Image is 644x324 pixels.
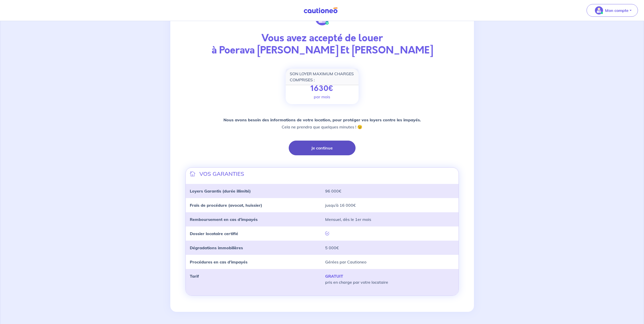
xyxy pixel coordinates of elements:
[190,274,199,279] strong: Tarif
[310,84,334,93] p: 1630
[286,69,359,85] div: SON LOYER MAXIMUM CHARGES COMPRISES :
[223,117,421,122] strong: Nous avons besoin des informations de votre location, pour protéger vos loyers contre les impayés.
[587,4,638,17] button: illu_account_valid_menu.svgMon compte
[190,245,243,250] strong: Dégradations immobilières
[190,231,238,236] strong: Dossier locataire certifié
[190,188,251,194] strong: Loyers Garantis (durée illimité)
[190,203,262,208] strong: Frais de procédure (avocat, huissier)
[289,141,356,155] button: Je continue
[605,7,629,13] p: Mon compte
[325,273,454,285] p: pris en charge par votre locataire
[325,274,343,279] strong: GRATUIT
[302,7,340,14] img: Cautioneo
[325,202,454,208] p: jusqu’à 16 000€
[325,216,454,222] p: Mensuel, dès le 1er mois
[223,116,421,130] p: Cela ne prendra que quelques minutes ! 😉
[190,259,247,264] strong: Procédures en cas d’impayés
[595,6,603,14] img: illu_account_valid_menu.svg
[314,94,330,100] p: par mois
[185,32,459,56] p: Vous avez accepté de louer à Poerava [PERSON_NAME] Et [PERSON_NAME]
[190,217,258,222] strong: Remboursement en cas d’impayés
[199,170,244,178] p: VOS GARANTIES
[325,245,454,251] p: 5 000€
[325,259,454,265] p: Gérées par Cautioneo
[328,83,334,94] span: €
[325,188,454,194] p: 96 000€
